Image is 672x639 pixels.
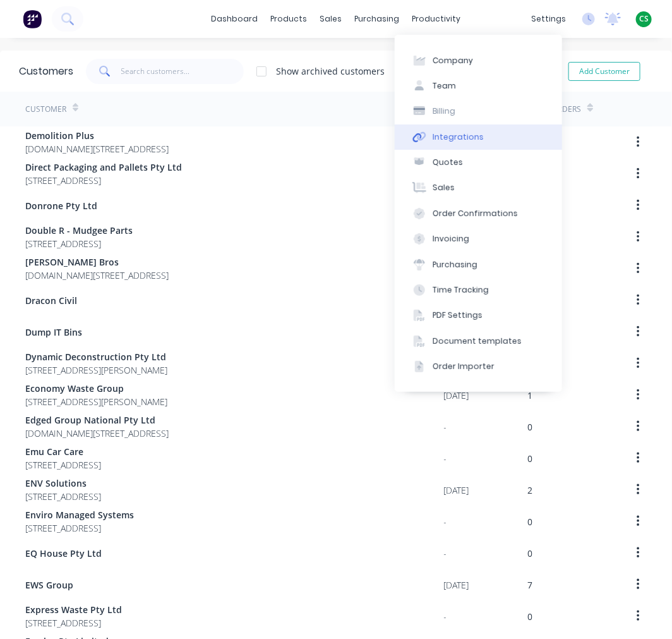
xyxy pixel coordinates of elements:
[25,174,182,187] span: [STREET_ADDRESS]
[25,161,182,174] span: Direct Packaging and Pallets Pty Ltd
[25,547,102,560] span: EQ House Pty Ltd
[395,226,562,252] button: Invoicing
[444,547,447,560] div: -
[25,477,101,490] span: ENV Solutions
[25,578,73,592] span: EWS Group
[25,294,77,307] span: Dracon Civil
[444,484,469,497] div: [DATE]
[395,329,562,354] button: Document templates
[444,578,469,592] div: [DATE]
[276,64,385,78] div: Show archived customers
[25,142,169,155] span: [DOMAIN_NAME][STREET_ADDRESS]
[527,420,532,434] div: 0
[433,131,484,143] div: Integrations
[25,521,134,535] span: [STREET_ADDRESS]
[444,610,447,623] div: -
[433,233,469,245] div: Invoicing
[25,269,169,282] span: [DOMAIN_NAME][STREET_ADDRESS]
[121,59,244,84] input: Search customers...
[527,578,532,592] div: 7
[395,47,562,73] button: Company
[433,80,456,92] div: Team
[525,9,572,28] div: settings
[527,515,532,528] div: 0
[25,199,97,212] span: Donrone Pty Ltd
[433,157,463,168] div: Quotes
[25,445,101,458] span: Emu Car Care
[395,175,562,200] button: Sales
[25,603,122,616] span: Express Waste Pty Ltd
[25,508,134,521] span: Enviro Managed Systems
[395,252,562,277] button: Purchasing
[527,452,532,465] div: 0
[433,310,483,321] div: PDF Settings
[395,201,562,226] button: Order Confirmations
[25,363,167,377] span: [STREET_ADDRESS][PERSON_NAME]
[527,484,532,497] div: 2
[395,277,562,303] button: Time Tracking
[25,224,133,237] span: Double R - Mudgee Parts
[433,259,477,271] div: Purchasing
[25,237,133,250] span: [STREET_ADDRESS]
[314,9,349,28] div: sales
[406,9,467,28] div: productivity
[395,99,562,124] button: Billing
[433,284,489,296] div: Time Tracking
[25,427,169,440] span: [DOMAIN_NAME][STREET_ADDRESS]
[25,129,169,142] span: Demolition Plus
[444,452,447,465] div: -
[23,9,42,28] img: Factory
[395,73,562,99] button: Team
[527,547,532,560] div: 0
[25,413,169,427] span: Edged Group National Pty Ltd
[433,208,518,219] div: Order Confirmations
[433,182,455,193] div: Sales
[205,9,265,28] a: dashboard
[25,326,82,339] span: Dump IT Bins
[433,55,473,66] div: Company
[25,350,167,363] span: Dynamic Deconstruction Pty Ltd
[25,382,167,395] span: Economy Waste Group
[25,395,167,408] span: [STREET_ADDRESS][PERSON_NAME]
[395,354,562,379] button: Order Importer
[433,361,495,372] div: Order Importer
[349,9,406,28] div: purchasing
[395,150,562,175] button: Quotes
[433,106,455,117] div: Billing
[25,255,169,269] span: [PERSON_NAME] Bros
[568,62,640,81] button: Add Customer
[433,336,522,347] div: Document templates
[25,458,101,472] span: [STREET_ADDRESS]
[639,13,649,25] span: CS
[395,303,562,328] button: PDF Settings
[25,490,101,503] span: [STREET_ADDRESS]
[395,125,562,150] button: Integrations
[444,420,447,434] div: -
[25,104,66,115] div: Customer
[444,515,447,528] div: -
[527,610,532,623] div: 0
[25,616,122,630] span: [STREET_ADDRESS]
[265,9,314,28] div: products
[19,64,73,79] div: Customers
